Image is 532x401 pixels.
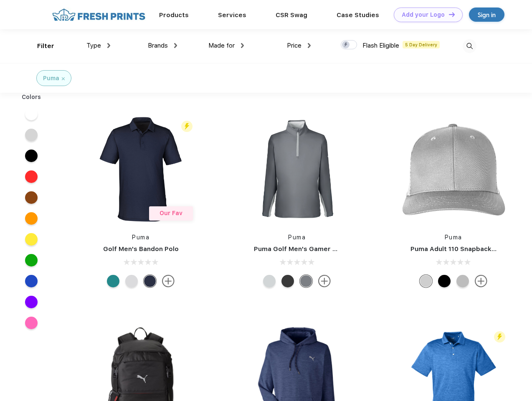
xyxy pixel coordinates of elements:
a: Products [159,11,189,19]
div: Quarry with Brt Whit [456,275,469,287]
img: more.svg [162,275,175,287]
span: Our Fav [160,210,182,216]
div: Puma Black [281,275,294,287]
a: Puma [445,234,462,241]
div: Colors [15,93,48,102]
div: Pma Blk Pma Blk [438,275,451,287]
div: High Rise [263,275,276,287]
img: filter_cancel.svg [62,77,65,80]
span: Flash Eligible [362,42,399,49]
span: Brands [148,42,168,49]
div: Filter [37,41,54,51]
div: Navy Blazer [144,275,156,287]
span: Type [86,42,101,49]
img: flash_active_toggle.svg [494,331,505,343]
div: Quiet Shade [300,275,312,287]
img: dropdown.png [107,43,110,48]
a: Puma [132,234,149,241]
img: dropdown.png [308,43,311,48]
span: Price [287,42,301,49]
a: Puma Golf Men's Gamer Golf Quarter-Zip [254,245,386,253]
span: Made for [208,42,235,49]
img: desktop_search.svg [463,39,476,53]
img: func=resize&h=266 [398,114,509,225]
a: Golf Men's Bandon Polo [103,245,179,253]
a: CSR Swag [276,11,307,19]
span: 5 Day Delivery [403,41,440,48]
div: Add your Logo [402,11,445,18]
div: Sign in [478,10,496,20]
img: flash_active_toggle.svg [181,121,193,132]
img: fo%20logo%202.webp [50,8,148,22]
div: Green Lagoon [107,275,119,287]
img: func=resize&h=266 [85,114,196,225]
div: Quarry Brt Whit [420,275,432,287]
div: High Rise [125,275,138,287]
a: Puma [288,234,306,241]
img: more.svg [318,275,331,287]
img: DT [449,12,455,17]
img: dropdown.png [174,43,177,48]
img: dropdown.png [241,43,244,48]
img: more.svg [475,275,487,287]
div: Puma [43,74,59,83]
img: func=resize&h=266 [241,114,352,225]
a: Sign in [469,8,504,22]
a: Services [218,11,246,19]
